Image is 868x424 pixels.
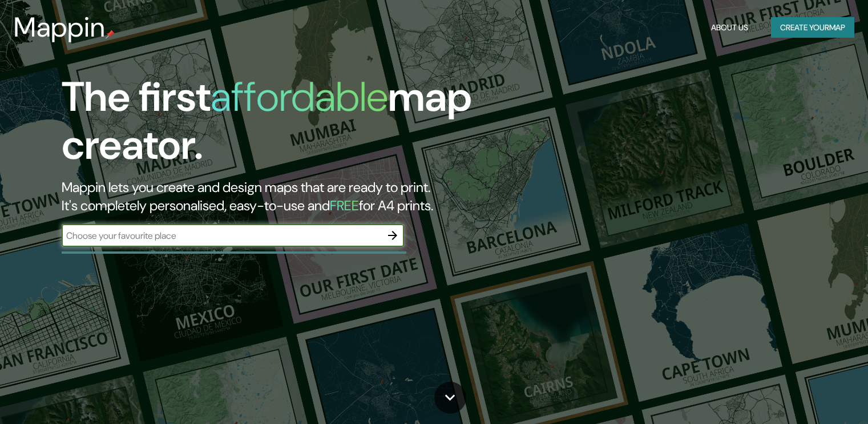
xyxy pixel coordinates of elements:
h1: The first map creator. [62,73,496,178]
img: mappin-pin [106,30,115,39]
h5: FREE [330,197,359,214]
h3: Mappin [14,11,106,43]
button: Create yourmap [771,17,854,38]
input: Choose your favourite place [62,229,381,242]
h2: Mappin lets you create and design maps that are ready to print. It's completely personalised, eas... [62,178,496,215]
button: About Us [706,17,753,38]
h1: affordable [211,70,388,123]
